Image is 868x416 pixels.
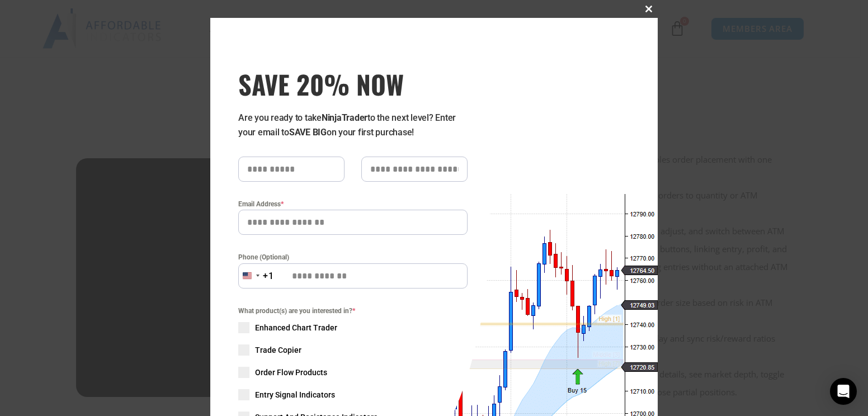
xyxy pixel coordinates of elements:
[238,198,468,210] label: Email Address
[263,269,274,283] div: +1
[255,367,327,378] span: Order Flow Products
[238,263,274,289] button: Selected country
[238,344,468,356] label: Trade Copier
[830,378,857,405] div: Open Intercom Messenger
[238,389,468,400] label: Entry Signal Indicators
[238,111,468,140] p: Are you ready to take to the next level? Enter your email to on your first purchase!
[322,112,367,123] strong: NinjaTrader
[238,367,468,378] label: Order Flow Products
[238,322,468,333] label: Enhanced Chart Trader
[238,305,468,316] span: What product(s) are you interested in?
[238,68,468,100] span: SAVE 20% NOW
[255,322,337,333] span: Enhanced Chart Trader
[255,389,335,400] span: Entry Signal Indicators
[289,127,327,138] strong: SAVE BIG
[255,344,301,356] span: Trade Copier
[238,252,468,263] label: Phone (Optional)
